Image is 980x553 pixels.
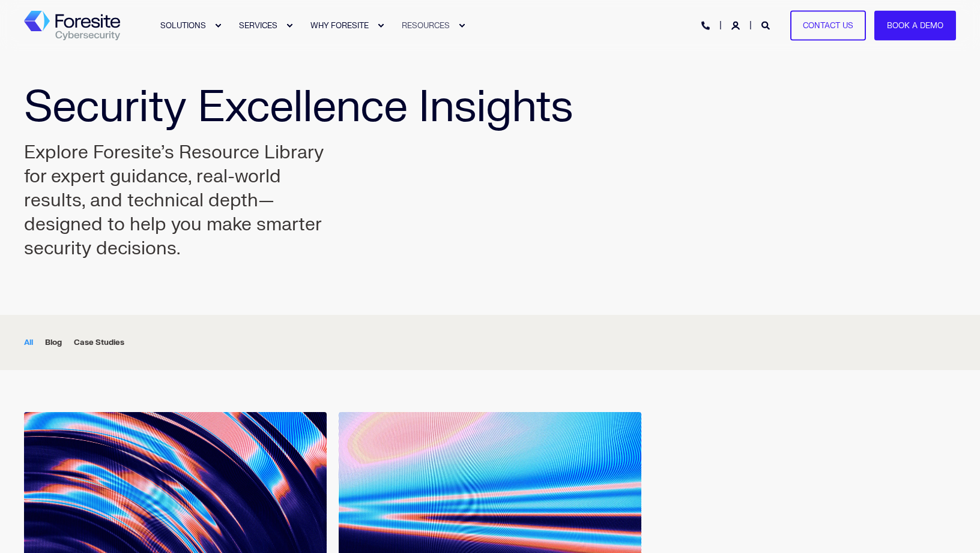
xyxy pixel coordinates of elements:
[377,22,384,29] div: Expand WHY FORESITE
[24,333,956,352] ul: Filter
[45,336,62,349] div: Blog
[74,336,124,349] div: Case Studies
[24,11,120,41] a: Back to Home
[214,22,222,29] div: Expand SOLUTIONS
[24,336,33,349] div: All
[24,80,573,135] span: Security Excellence Insights
[761,20,772,30] a: Open Search
[160,20,206,30] span: SOLUTIONS
[874,10,956,41] a: Book a Demo
[402,20,450,30] span: RESOURCES
[790,10,866,41] a: Contact Us
[24,11,120,41] img: Foresite logo, a hexagon shape of blues with a directional arrow to the right hand side, and the ...
[731,20,742,30] a: Login
[286,22,293,29] div: Expand SERVICES
[24,141,324,261] div: Explore Foresite’s Resource Library for expert guidance, real-world results, and technical depth—...
[310,20,369,30] span: WHY FORESITE
[458,22,465,29] div: Expand RESOURCES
